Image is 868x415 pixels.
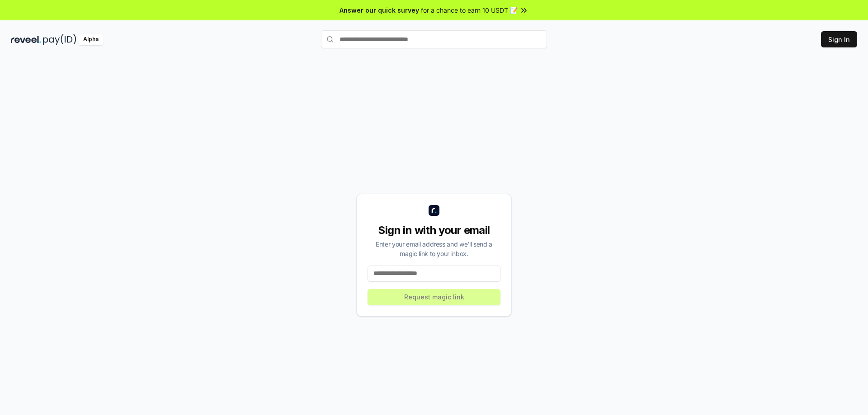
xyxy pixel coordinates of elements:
span: for a chance to earn 10 USDT 📝 [421,5,518,15]
div: Enter your email address and we’ll send a magic link to your inbox. [368,239,500,258]
div: Alpha [78,34,104,45]
button: Sign In [821,31,857,47]
img: pay_id [43,34,76,45]
div: Sign in with your email [368,223,500,238]
span: Answer our quick survey [340,5,419,15]
img: reveel_dark [11,34,41,45]
img: logo_small [429,205,439,216]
